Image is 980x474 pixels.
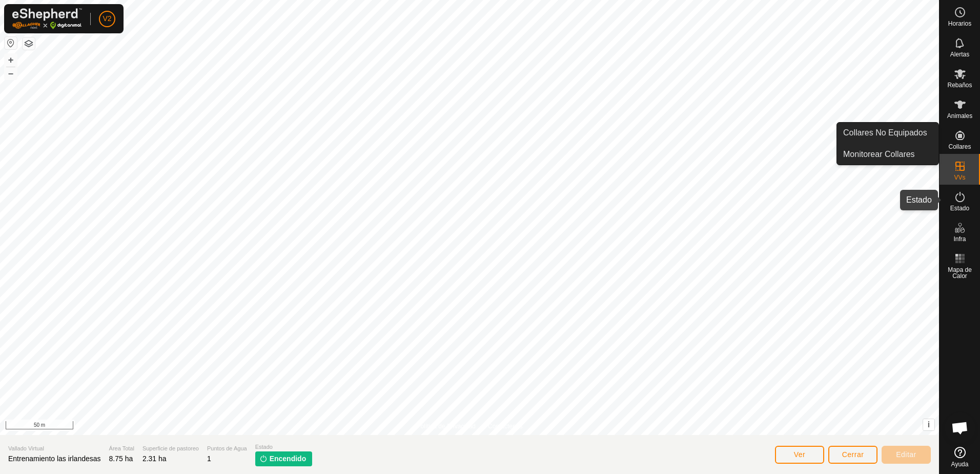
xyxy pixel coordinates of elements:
[951,461,969,467] span: Ayuda
[5,54,17,66] button: +
[207,444,247,453] span: Puntos de Agua
[947,113,972,119] span: Animales
[954,174,965,181] span: VVs
[109,444,134,453] span: Área Total
[928,420,930,429] span: i
[270,453,307,464] span: Encendido
[837,144,938,165] a: Monitorear Collares
[259,455,268,463] img: encender
[142,444,199,453] span: Superficie de pastoreo
[775,446,824,464] button: Ver
[142,455,167,463] span: 2.31 ha
[940,443,980,471] a: Ayuda
[109,455,133,463] span: 8.75 ha
[896,450,916,459] span: Editar
[5,67,17,80] button: –
[843,148,915,161] span: Monitorear Collares
[945,412,975,443] div: Chat abierto
[794,450,806,459] span: Ver
[5,37,17,49] button: Restablecer Mapa
[8,455,101,463] span: Entrenamiento las irlandesas
[882,446,931,464] button: Editar
[12,8,82,29] img: Logo Gallagher
[837,123,938,143] a: Collares No Equipados
[828,446,877,464] button: Cerrar
[942,267,977,279] span: Mapa de Calor
[843,127,927,139] span: Collares No Equipados
[103,13,111,24] span: V2
[948,144,971,150] span: Collares
[923,419,934,430] button: i
[488,422,522,431] a: Contáctenos
[948,21,971,27] span: Horarios
[23,37,35,50] button: Capas del Mapa
[842,450,864,459] span: Cerrar
[950,205,969,211] span: Estado
[8,444,101,453] span: Vallado Virtual
[947,82,972,88] span: Rebaños
[953,236,966,242] span: Infra
[950,51,969,57] span: Alertas
[417,422,476,431] a: Política de Privacidad
[207,455,211,463] span: 1
[255,443,313,451] span: Estado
